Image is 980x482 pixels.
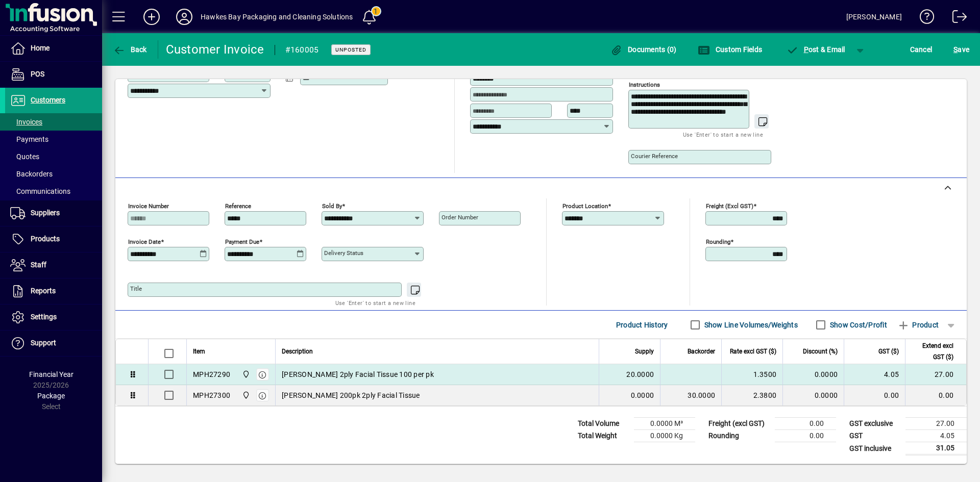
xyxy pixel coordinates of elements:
td: 4.05 [905,430,967,442]
a: Products [5,226,102,252]
label: Show Line Volumes/Weights [702,320,798,330]
span: POS [31,70,44,78]
a: Invoices [5,113,102,131]
mat-label: Courier Reference [631,153,678,160]
mat-label: Title [130,285,142,292]
span: Cancel [910,41,933,58]
span: ave [953,41,969,58]
span: Quotes [10,153,39,161]
span: P [804,45,808,54]
td: Freight (excl GST) [703,418,775,430]
span: [PERSON_NAME] 200pk 2ply Facial Tissue [282,390,420,400]
td: 27.00 [905,364,966,385]
td: 0.0000 M³ [634,418,695,430]
mat-label: Invoice date [128,238,161,245]
span: GST ($) [878,346,899,357]
td: 0.00 [775,418,836,430]
span: Invoices [10,118,42,126]
a: Knowledge Base [912,2,935,35]
span: Rate excl GST ($) [730,346,776,357]
span: Customers [31,96,65,104]
button: Back [110,40,150,59]
span: Home [31,44,50,52]
span: 30.0000 [688,390,715,400]
button: Add [135,8,168,26]
span: Description [282,346,313,357]
span: Backorder [688,346,715,357]
span: Reports [31,287,56,295]
button: Post & Email [781,40,850,59]
span: Product History [616,317,668,333]
div: MPH27290 [193,369,230,379]
span: ost & Email [786,45,845,54]
a: Home [5,36,102,61]
a: Support [5,331,102,356]
span: Discount (%) [803,346,838,357]
button: Save [951,40,972,59]
mat-label: Reference [225,202,251,210]
td: GST inclusive [844,442,905,455]
span: [PERSON_NAME] 2ply Facial Tissue 100 per pk [282,369,434,379]
span: Settings [31,313,57,321]
div: 1.3500 [728,369,776,379]
mat-label: Instructions [629,81,660,88]
span: Documents (0) [610,45,677,54]
span: Products [31,235,60,243]
button: Product History [612,316,672,334]
td: GST exclusive [844,418,905,430]
td: Total Weight [573,430,634,442]
span: Item [193,346,205,357]
div: Customer Invoice [166,41,264,58]
a: Backorders [5,165,102,183]
a: Communications [5,183,102,200]
a: Suppliers [5,200,102,226]
a: Quotes [5,148,102,165]
button: Documents (0) [608,40,679,59]
td: 4.05 [844,364,905,385]
td: 0.0000 [782,364,844,385]
mat-label: Rounding [706,238,730,245]
label: Show Cost/Profit [828,320,887,330]
td: 0.00 [905,385,966,405]
button: Product [892,316,944,334]
span: Central [239,390,251,401]
span: Suppliers [31,209,60,217]
a: Staff [5,252,102,278]
span: Staff [31,261,46,269]
div: #160005 [285,42,319,58]
span: Payments [10,135,48,143]
span: Product [897,317,939,333]
a: Settings [5,305,102,330]
div: Hawkes Bay Packaging and Cleaning Solutions [201,9,353,25]
td: 31.05 [905,442,967,455]
span: Unposted [335,46,366,53]
mat-label: Delivery status [324,249,363,257]
a: Logout [945,2,967,35]
mat-label: Invoice number [128,202,169,210]
div: MPH27300 [193,390,230,400]
td: 0.0000 [782,385,844,405]
button: Custom Fields [695,40,765,59]
mat-label: Order number [442,214,478,221]
span: Back [113,45,147,54]
td: GST [844,430,905,442]
mat-hint: Use 'Enter' to start a new line [683,129,763,140]
span: Backorders [10,170,53,178]
span: Financial Year [29,370,73,378]
span: S [953,45,958,54]
app-page-header-button: Back [102,40,158,59]
span: Custom Fields [698,45,762,54]
span: Supply [635,346,654,357]
mat-label: Product location [562,202,608,210]
span: Central [239,369,251,380]
button: Cancel [908,40,935,59]
span: Communications [10,187,70,195]
td: 0.00 [844,385,905,405]
span: Package [37,392,65,400]
span: 0.0000 [631,390,654,400]
div: [PERSON_NAME] [846,9,902,25]
button: Profile [168,8,201,26]
td: Total Volume [573,418,634,430]
span: Support [31,339,56,347]
span: Extend excl GST ($) [912,340,953,363]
